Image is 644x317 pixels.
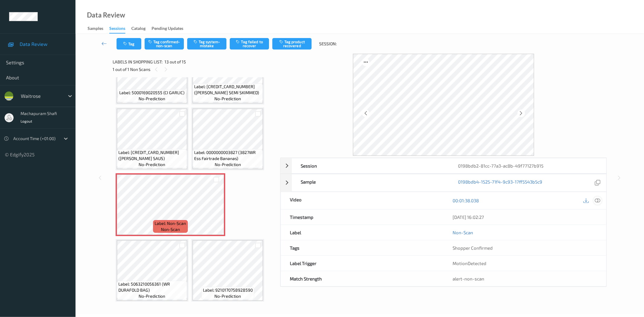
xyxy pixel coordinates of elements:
[444,256,606,271] div: MotionDetected
[281,256,444,271] div: Label Trigger
[87,12,125,18] div: Data Review
[113,66,276,73] div: 1 out of 1 Non Scans
[187,38,226,50] button: Tag system-mistake
[272,38,312,50] button: Tag product recovered
[131,25,146,33] div: Catalog
[88,24,109,33] a: Samples
[449,158,606,173] div: 0198bdb2-81cc-77a3-ac8b-49f77127b915
[281,210,444,225] div: Timestamp
[109,24,131,34] a: Sessions
[280,158,607,174] div: Session0198bdb2-81cc-77a3-ac8b-49f77127b915
[161,226,180,232] span: non-scan
[280,174,607,192] div: Sample0198bdb4-1525-71f4-9c93-17ff5543b5c9
[139,293,165,299] span: no-prediction
[453,229,473,235] a: Non-Scan
[292,158,449,173] div: Session
[458,179,542,187] a: 0198bdb4-1525-71f4-9c93-17ff5543b5c9
[165,59,186,65] span: 13 out of 15
[152,24,189,33] a: Pending Updates
[215,162,241,168] span: no-prediction
[203,287,253,293] span: Label: 9210170758928590
[281,271,444,286] div: Match Strength
[118,281,186,293] span: Label: 5063210056361 (WR DURAFOLD BAG)
[453,245,493,251] span: Shopper Confirmed
[453,214,597,220] div: [DATE] 16:02:27
[113,59,162,65] span: Labels in shopping list:
[155,220,186,226] span: Label: Non-Scan
[139,162,165,168] span: no-prediction
[88,25,103,33] div: Samples
[214,293,241,299] span: no-prediction
[453,276,597,282] div: alert-non-scan
[145,38,184,50] button: Tag confirmed-non-scan
[118,149,186,162] span: Label: [CREDIT_CARD_NUMBER] ([PERSON_NAME] SAUS)
[152,25,183,33] div: Pending Updates
[109,25,125,34] div: Sessions
[131,24,152,33] a: Catalog
[230,38,269,50] button: Tag failed to recover
[292,174,449,191] div: Sample
[119,90,184,96] span: Label: 5000169020555 (CI GARLIC)
[281,240,444,255] div: Tags
[281,192,444,209] div: Video
[319,41,337,47] span: Session:
[214,96,241,102] span: no-prediction
[281,225,444,240] div: Label
[453,197,479,203] a: 00:01:38.038
[194,84,261,96] span: Label: [CREDIT_CARD_NUMBER] ([PERSON_NAME] SEMI SKIMMED)
[139,96,165,102] span: no-prediction
[117,38,141,50] button: Tag
[194,149,261,162] span: Label: 0000000003827 (3827WR Ess Fairtrade Bananas)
